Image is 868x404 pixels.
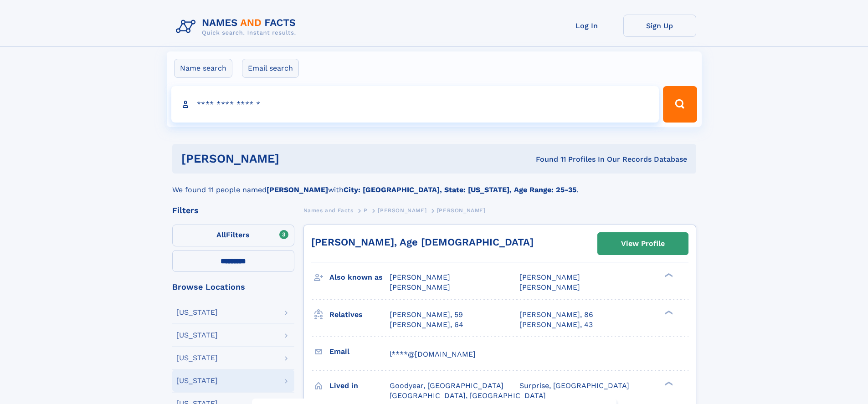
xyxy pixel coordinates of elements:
[390,320,463,330] a: [PERSON_NAME], 64
[172,225,294,246] label: Filters
[174,59,232,78] label: Name search
[407,154,687,164] div: Found 11 Profiles In Our Records Database
[663,380,673,386] div: ❯
[329,307,390,322] h3: Relatives
[329,378,390,394] h3: Lived in
[311,236,534,248] a: [PERSON_NAME], Age [DEMOGRAPHIC_DATA]
[172,283,294,291] div: Browse Locations
[181,153,408,164] h1: [PERSON_NAME]
[390,310,463,320] a: [PERSON_NAME], 59
[172,15,303,39] img: Logo Names and Facts
[519,273,580,281] span: [PERSON_NAME]
[598,233,688,255] a: View Profile
[364,207,368,214] span: P
[378,207,426,214] span: [PERSON_NAME]
[172,174,696,195] div: We found 11 people named with .
[171,86,659,123] input: search input
[519,381,629,390] span: Surprise, [GEOGRAPHIC_DATA]
[267,185,328,194] b: [PERSON_NAME]
[390,273,450,281] span: [PERSON_NAME]
[176,377,218,384] div: [US_STATE]
[344,185,576,194] b: City: [GEOGRAPHIC_DATA], State: [US_STATE], Age Range: 25-35
[242,59,299,78] label: Email search
[390,391,546,400] span: [GEOGRAPHIC_DATA], [GEOGRAPHIC_DATA]
[364,205,368,216] a: P
[216,230,226,239] span: All
[176,332,218,339] div: [US_STATE]
[519,310,593,320] a: [PERSON_NAME], 86
[176,354,218,362] div: [US_STATE]
[437,207,486,214] span: [PERSON_NAME]
[519,320,593,330] a: [PERSON_NAME], 43
[519,283,580,291] span: [PERSON_NAME]
[390,283,450,291] span: [PERSON_NAME]
[378,205,426,216] a: [PERSON_NAME]
[623,15,696,37] a: Sign Up
[329,270,390,285] h3: Also known as
[176,309,218,316] div: [US_STATE]
[172,206,294,215] div: Filters
[663,86,697,123] button: Search Button
[329,344,390,359] h3: Email
[663,272,673,278] div: ❯
[390,381,503,390] span: Goodyear, [GEOGRAPHIC_DATA]
[303,205,354,216] a: Names and Facts
[550,15,623,37] a: Log In
[621,233,665,254] div: View Profile
[663,309,673,315] div: ❯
